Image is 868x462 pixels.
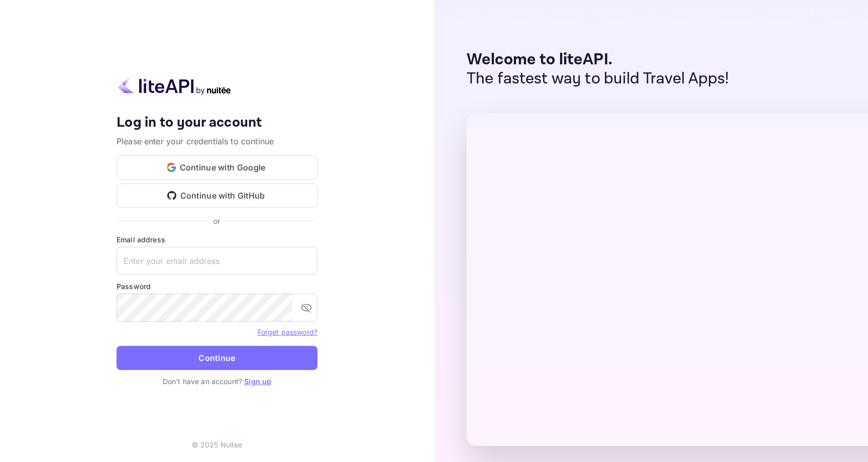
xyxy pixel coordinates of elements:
label: Password [117,281,317,292]
button: Continue with GitHub [117,183,317,208]
a: Forget password? [258,328,317,336]
a: Sign up [244,377,271,386]
p: Welcome to liteAPI. [467,50,729,69]
h4: Log in to your account [117,114,317,132]
p: © 2025 Nuitee [192,439,243,450]
p: or [213,216,220,226]
p: Please enter your credentials to continue [117,135,317,147]
button: Continue with Google [117,155,317,179]
a: Forget password? [258,327,317,337]
p: Don't have an account? [117,376,317,387]
p: The fastest way to build Travel Apps! [467,69,729,88]
img: liteapi [117,75,232,95]
button: toggle password visibility [296,298,316,318]
input: Enter your email address [117,247,317,275]
button: Continue [117,346,317,370]
label: Email address [117,234,317,245]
